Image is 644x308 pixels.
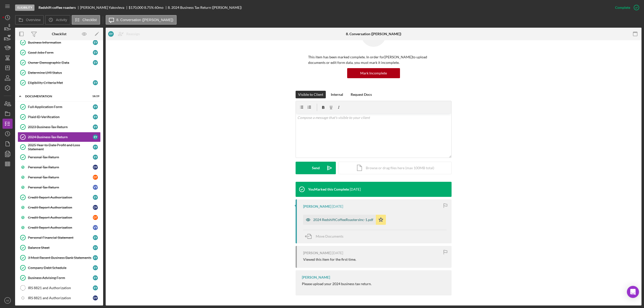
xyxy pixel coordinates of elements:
div: You Marked this Complete [308,187,349,191]
div: Credit Report Authorization [28,226,93,230]
a: 3 Most Recent Business Bank StatementsEY [18,253,101,263]
div: V Y [93,225,98,230]
a: Good Jobs FormEY [18,48,101,58]
div: E Y [93,265,98,270]
div: Credit Report Authorization [28,215,93,219]
div: [PERSON_NAME] [303,251,331,255]
text: AE [6,299,9,302]
div: [PERSON_NAME] [303,204,331,208]
div: D T [93,175,98,180]
div: E Y [93,114,98,119]
a: Full Application FormEY [18,102,101,112]
div: 2023 Business Tax Return [28,125,93,129]
button: Activity [45,15,70,25]
div: Eligibility [15,5,34,11]
div: Reassign [126,29,140,39]
div: Complete [615,3,630,13]
div: D Y [93,165,98,170]
label: Activity [56,18,67,22]
div: Balance Sheet [28,246,93,250]
a: Personal Tax ReturnDY [18,162,101,172]
div: Personal Tax Return [28,165,93,169]
div: Please upload your 2024 business tax return. [302,282,372,286]
div: Personal Financial Statement [28,236,93,240]
button: Complete [610,3,641,13]
div: IRS 8821 and Authorization [28,286,93,290]
div: E Y [93,124,98,129]
div: Send [312,162,320,174]
p: This item has been marked complete. In order for [PERSON_NAME] to upload documents or edit form d... [308,54,439,66]
a: Personal Tax ReturnEY [18,152,101,162]
button: Checklist [72,15,100,25]
time: 2025-09-23 22:33 [332,204,343,208]
a: Determine LMI Status [18,68,101,78]
div: E Y [93,40,98,45]
div: Documentation [25,95,87,98]
div: 2024 Business Tax Return [28,135,93,139]
a: Owner Demographic DataEY [18,58,101,68]
div: Business Information [28,40,93,45]
div: 3 Most Recent Business Bank Statements [28,256,93,260]
b: Redshift coffee roasters [38,6,76,10]
div: Determine LMI Status [28,71,100,75]
div: Open Intercom Messenger [627,286,639,298]
button: 2024 RedshiftCoffeeRoastersInc-1.pdf [303,215,386,225]
div: E Y [108,31,114,37]
label: 8. Conversation ([PERSON_NAME]) [116,18,173,22]
div: E Y [93,285,98,290]
div: Viewed this item for the first time. [303,257,356,261]
div: E Y [93,275,98,280]
button: Send [296,162,336,174]
div: D Y [93,295,98,300]
div: Personal Tax Return [28,185,93,189]
div: Checklist [52,32,66,36]
div: Personal Tax Return [28,155,93,159]
a: Plaid ID VerificationEY [18,112,101,122]
div: E Y [93,135,98,140]
div: Owner Demographic Data [28,61,93,65]
div: D T [93,215,98,220]
span: $170,000 [129,5,143,10]
a: IRS 8821 and AuthorizationEY [18,283,101,293]
div: Eligibility Criteria Met [28,81,93,85]
div: Internal [331,91,343,98]
a: Credit Report AuthorizationVY [18,223,101,233]
button: AE [3,295,13,305]
div: E Y [93,60,98,65]
div: E Y [93,155,98,160]
div: Full Application Form [28,105,93,109]
a: Personal Tax ReturnDT [18,172,101,182]
a: Personal Tax ReturnVY [18,182,101,192]
div: E Y [93,145,98,150]
div: 8. Conversation ([PERSON_NAME]) [346,32,401,36]
div: 60 mo [154,6,164,10]
a: Company Debt ScheduleEY [18,263,101,273]
div: E Y [93,235,98,240]
a: 2025 Year to Date Profit and Loss StatementEY [18,142,101,152]
div: Plaid ID Verification [28,115,93,119]
a: 2024 Business Tax ReturnEY [18,132,101,142]
button: Overview [15,15,44,25]
div: Request Docs [351,91,372,98]
a: Personal Financial StatementEY [18,233,101,243]
button: EYReassign [106,29,145,39]
a: Credit Report AuthorizationDT [18,212,101,223]
div: IRS 8821 and Authorization [28,296,93,300]
div: [PERSON_NAME] [302,275,330,279]
a: IRS 8821 and AuthorizationDY [18,293,101,303]
label: Overview [26,18,41,22]
div: Mark Incomplete [360,68,387,78]
div: E Y [93,255,98,260]
div: 8. 2024 Business Tax Return ([PERSON_NAME]) [168,6,242,10]
a: Eligibility Criteria MetEY [18,78,101,88]
button: Request Docs [348,91,374,98]
div: D Y [93,205,98,210]
a: Credit Report AuthorizationEY [18,192,101,202]
div: E Y [93,104,98,109]
a: Business Advising FormEY [18,273,101,283]
a: Business InformationEY [18,37,101,48]
label: Checklist [83,18,97,22]
div: E Y [93,50,98,55]
button: Internal [328,91,346,98]
div: 8.75 % [144,6,154,10]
